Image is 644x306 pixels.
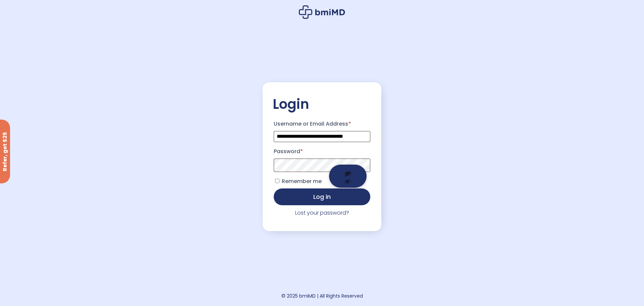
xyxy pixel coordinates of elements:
[329,165,367,188] button: Show password
[274,119,370,129] label: Username or Email Address
[274,188,370,205] button: Log in
[295,209,349,217] a: Lost your password?
[281,291,363,301] div: © 2025 bmiMD | All Rights Reserved
[273,96,371,113] h2: Login
[282,177,322,185] span: Remember me
[275,179,279,183] input: Remember me
[274,146,370,157] label: Password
